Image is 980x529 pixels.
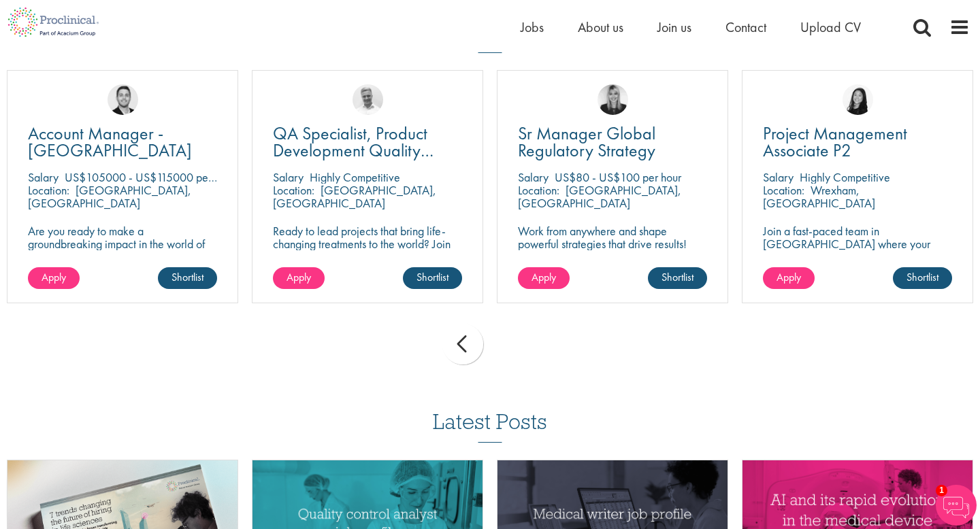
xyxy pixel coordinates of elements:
a: Join us [657,18,691,36]
h3: Latest Posts [433,410,547,443]
img: Numhom Sudsok [843,84,873,115]
span: Salary [273,169,304,185]
span: Salary [28,169,59,185]
span: Apply [532,270,556,284]
p: US$105000 - US$115000 per annum [65,169,245,185]
img: Chatbot [936,485,977,526]
a: Jobs [521,18,544,36]
span: QA Specialist, Product Development Quality (PDQ) [273,122,434,179]
span: 1 [936,485,947,496]
a: Apply [28,267,80,289]
a: Apply [518,267,570,289]
p: Highly Competitive [310,169,400,185]
a: Upload CV [800,18,861,36]
span: Location: [273,182,314,198]
a: Shortlist [648,267,707,289]
div: prev [442,324,483,364]
span: Salary [518,169,549,185]
p: Ready to lead projects that bring life-changing treatments to the world? Join our client at the f... [273,224,462,289]
a: Project Management Associate P2 [763,125,952,159]
span: Project Management Associate P2 [763,122,907,162]
p: Highly Competitive [800,169,890,185]
span: Apply [287,270,311,284]
a: Apply [273,267,325,289]
span: Location: [763,182,804,198]
p: Are you ready to make a groundbreaking impact in the world of biotechnology? Join a growing compa... [28,224,217,289]
span: Account Manager - [GEOGRAPHIC_DATA] [28,122,192,162]
a: Account Manager - [GEOGRAPHIC_DATA] [28,125,217,159]
a: Sr Manager Global Regulatory Strategy [518,125,707,159]
span: Location: [518,182,559,198]
a: Apply [763,267,815,289]
a: About us [578,18,623,36]
a: Contact [725,18,766,36]
span: Apply [42,270,66,284]
img: Janelle Jones [598,84,628,115]
span: Sr Manager Global Regulatory Strategy [518,122,655,162]
a: QA Specialist, Product Development Quality (PDQ) [273,125,462,159]
span: Salary [763,169,794,185]
a: Shortlist [893,267,952,289]
span: Location: [28,182,69,198]
p: Join a fast-paced team in [GEOGRAPHIC_DATA] where your project skills and scientific savvy drive ... [763,224,952,289]
p: [GEOGRAPHIC_DATA], [GEOGRAPHIC_DATA] [273,182,436,211]
p: Wrexham, [GEOGRAPHIC_DATA] [763,182,875,211]
span: Apply [777,270,801,284]
p: Work from anywhere and shape powerful strategies that drive results! Enjoy the freedom of remote ... [518,224,707,289]
p: US$80 - US$100 per hour [555,169,681,185]
img: Joshua Bye [353,84,383,115]
p: [GEOGRAPHIC_DATA], [GEOGRAPHIC_DATA] [518,182,681,211]
p: [GEOGRAPHIC_DATA], [GEOGRAPHIC_DATA] [28,182,191,211]
img: Parker Jensen [108,84,138,115]
a: Shortlist [158,267,217,289]
a: Shortlist [403,267,462,289]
